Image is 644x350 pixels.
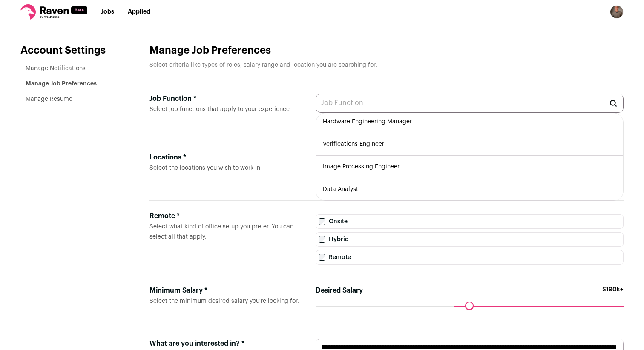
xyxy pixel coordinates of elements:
[149,152,302,162] div: Locations *
[319,218,325,225] input: Onsite
[319,236,325,243] input: Hybrid
[149,211,302,221] div: Remote *
[316,94,624,113] input: Job Function
[149,298,299,304] span: Select the minimum desired salary you’re looking for.
[316,156,623,178] li: Image Processing Engineer
[26,65,86,71] a: Manage Notifications
[149,106,290,112] span: Select job functions that apply to your experience
[149,94,302,104] div: Job Function *
[149,165,260,171] span: Select the locations you wish to work in
[319,254,325,261] input: Remote
[149,339,302,349] div: What are you interested in? *
[610,5,624,19] img: 2182566-medium_jpg
[149,61,624,69] p: Select criteria like types of roles, salary range and location you are searching for.
[316,111,623,133] li: Hardware Engineering Manager
[316,178,623,201] li: Data Analyst
[316,214,624,229] label: Onsite
[316,133,623,156] li: Verifications Engineer
[128,9,150,15] a: Applied
[610,5,624,19] button: Open dropdown
[149,285,302,296] div: Minimum Salary *
[149,44,624,57] h1: Manage Job Preferences
[26,96,72,102] a: Manage Resume
[149,224,293,240] span: Select what kind of office setup you prefer. You can select all that apply.
[20,44,108,57] header: Account Settings
[602,285,624,306] span: $190k+
[26,81,97,87] a: Manage Job Preferences
[316,232,624,247] label: Hybrid
[316,285,363,296] label: Desired Salary
[316,250,624,265] label: Remote
[101,9,114,15] a: Jobs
